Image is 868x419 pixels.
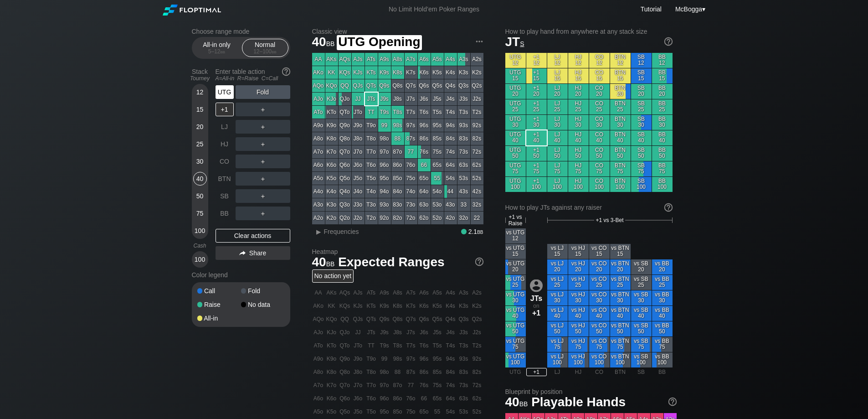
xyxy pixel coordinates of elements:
[193,253,207,266] div: 100
[444,66,457,79] div: K4s
[418,185,431,198] div: 64o
[391,66,404,79] div: K8s
[547,177,568,192] div: LJ 100
[352,53,365,66] div: AJs
[378,212,391,224] div: 92o
[547,130,568,145] div: LJ 40
[239,251,246,256] img: share.864f2f62.svg
[352,119,365,132] div: J9o
[568,161,589,176] div: HJ 75
[610,177,631,192] div: BTN 100
[378,145,391,158] div: 97o
[193,85,207,99] div: 12
[339,145,351,158] div: Q7o
[325,159,338,171] div: K6o
[471,79,483,92] div: Q2s
[216,75,290,82] div: A=All-in R=Raise C=Call
[520,38,524,48] span: s
[547,161,568,176] div: LJ 75
[471,198,483,211] div: 32s
[197,288,241,294] div: Call
[391,145,404,158] div: 87o
[673,4,707,14] div: ▾
[568,99,589,114] div: HJ 25
[216,85,234,99] div: UTG
[193,189,207,203] div: 50
[547,146,568,161] div: LJ 50
[365,53,378,66] div: ATs
[652,161,673,176] div: BB 75
[405,79,417,92] div: Q7s
[378,79,391,92] div: Q9s
[457,53,470,66] div: A3s
[457,79,470,92] div: Q3s
[365,119,378,132] div: T9o
[339,93,351,105] div: QJo
[391,93,404,105] div: J8s
[471,185,483,198] div: 42s
[236,155,290,168] div: ＋
[391,53,404,66] div: A8s
[505,161,526,176] div: UTG 75
[568,130,589,145] div: HJ 40
[610,84,631,99] div: BTN 20
[431,53,444,66] div: A5s
[378,106,391,119] div: T9s
[444,198,457,211] div: 43o
[589,99,610,114] div: CO 25
[236,103,290,116] div: ＋
[526,53,547,68] div: +1 12
[352,145,365,158] div: J7o
[391,79,404,92] div: Q8s
[568,177,589,192] div: HJ 100
[325,66,338,79] div: KK
[391,212,404,224] div: 82o
[246,48,284,55] div: 12 – 100
[631,53,652,68] div: SB 12
[192,28,290,35] h2: Choose range mode
[352,172,365,185] div: J5o
[339,212,351,224] div: Q2o
[471,106,483,119] div: T2s
[241,288,285,294] div: Fold
[474,36,484,47] img: ellipsis.fd386fe8.svg
[431,79,444,92] div: Q5s
[312,132,325,145] div: A8o
[325,172,338,185] div: K5o
[631,68,652,83] div: SB 15
[405,53,417,66] div: A7s
[405,172,417,185] div: 75o
[505,53,526,68] div: UTG 12
[365,172,378,185] div: T5o
[589,84,610,99] div: CO 20
[610,99,631,114] div: BTN 25
[312,66,325,79] div: AKo
[457,106,470,119] div: T3s
[312,106,325,119] div: ATo
[631,161,652,176] div: SB 75
[378,159,391,171] div: 96o
[526,68,547,83] div: +1 15
[547,99,568,114] div: LJ 25
[547,53,568,68] div: LJ 12
[339,198,351,211] div: Q3o
[668,397,678,407] img: help.32db89a4.svg
[325,198,338,211] div: K3o
[444,159,457,171] div: 64s
[193,103,207,116] div: 15
[378,185,391,198] div: 94o
[196,39,238,57] div: All-in only
[457,172,470,185] div: 53s
[339,185,351,198] div: Q4o
[378,132,391,145] div: 98o
[339,66,351,79] div: KQs
[216,172,234,186] div: BTN
[352,132,365,145] div: J8o
[526,115,547,130] div: +1 30
[431,172,444,185] div: 55
[391,106,404,119] div: T8s
[418,198,431,211] div: 63o
[471,172,483,185] div: 52s
[589,115,610,130] div: CO 30
[216,64,290,85] div: Enter table action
